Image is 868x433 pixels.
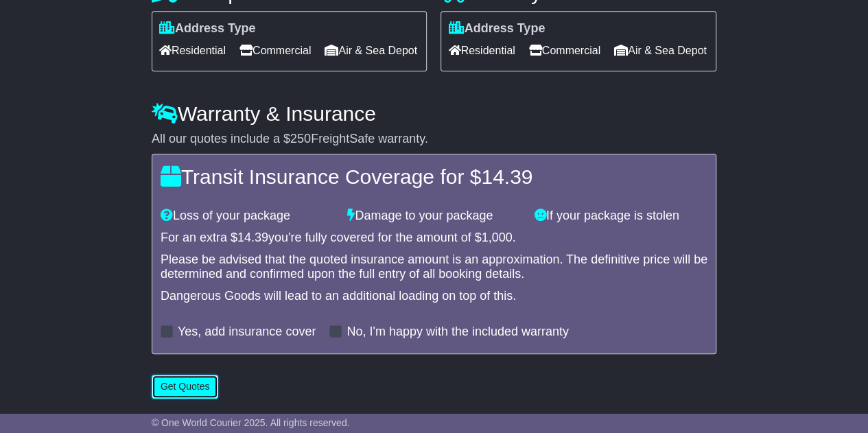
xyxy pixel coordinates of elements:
div: If your package is stolen [528,209,714,224]
span: 250 [290,132,311,145]
button: Get Quotes [152,375,219,399]
span: Air & Sea Depot [325,40,417,61]
span: 1,000 [482,231,513,244]
div: Please be advised that the quoted insurance amount is an approximation. The definitive price will... [161,253,707,282]
span: Commercial [239,40,311,61]
span: © One World Courier 2025. All rights reserved. [152,417,350,428]
label: Address Type [448,21,545,36]
label: Address Type [159,21,256,36]
span: Residential [159,40,226,61]
label: No, I'm happy with the included warranty [347,325,569,340]
h4: Transit Insurance Coverage for $ [161,165,707,188]
span: 14.39 [237,231,268,244]
span: Residential [448,40,515,61]
h4: Warranty & Insurance [152,102,716,125]
div: Dangerous Goods will lead to an additional loading on top of this. [161,289,707,304]
span: Commercial [529,40,600,61]
div: Damage to your package [340,209,527,224]
div: Loss of your package [154,209,340,224]
span: 14.39 [481,165,532,188]
span: Air & Sea Depot [614,40,707,61]
div: All our quotes include a $ FreightSafe warranty. [152,132,716,147]
label: Yes, add insurance cover [178,325,316,340]
div: For an extra $ you're fully covered for the amount of $ . [161,231,707,246]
